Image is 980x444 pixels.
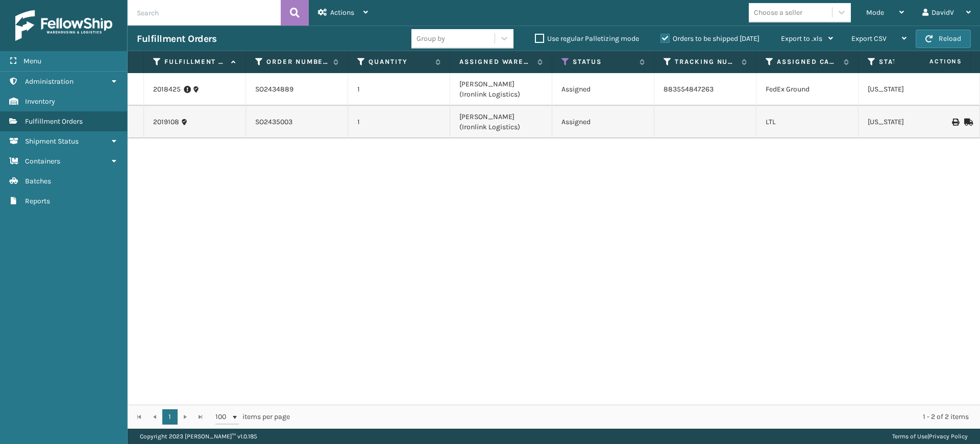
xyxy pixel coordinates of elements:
[25,77,73,86] span: Administration
[929,433,968,440] a: Privacy Policy
[164,57,226,66] label: Fulfillment Order Id
[781,34,822,43] span: Export to .xls
[215,409,290,425] span: items per page
[664,85,714,94] a: 883554847263
[215,412,231,422] span: 100
[330,8,354,17] span: Actions
[756,106,859,138] td: LTL
[964,119,970,126] i: Mark as Shipped
[952,119,958,126] i: Print BOL
[25,137,79,146] span: Shipment Status
[897,53,968,70] span: Actions
[25,117,83,126] span: Fulfillment Orders
[304,412,969,422] div: 1 - 2 of 2 items
[140,429,257,444] p: Copyright 2023 [PERSON_NAME]™ v 1.0.185
[573,57,634,66] label: Status
[859,106,961,138] td: [US_STATE]
[450,106,552,138] td: [PERSON_NAME] (Ironlink Logistics)
[851,34,887,43] span: Export CSV
[416,33,445,44] div: Group by
[23,57,41,65] span: Menu
[369,57,430,66] label: Quantity
[25,97,55,106] span: Inventory
[15,10,112,41] img: logo
[153,117,179,127] a: 2019108
[348,73,450,106] td: 1
[892,433,927,440] a: Terms of Use
[675,57,737,66] label: Tracking Number
[450,73,552,106] td: [PERSON_NAME] (Ironlink Logistics)
[348,106,450,138] td: 1
[754,7,802,18] div: Choose a seller
[25,177,51,185] span: Batches
[535,34,639,43] label: Use regular Palletizing mode
[246,73,348,106] td: SO2434889
[879,57,941,66] label: State
[859,73,961,106] td: [US_STATE]
[246,106,348,138] td: SO2435003
[916,30,971,48] button: Reload
[25,197,50,205] span: Reports
[162,409,178,425] a: 1
[552,106,654,138] td: Assigned
[25,157,60,166] span: Containers
[266,57,328,66] label: Order Number
[866,8,884,17] span: Mode
[137,33,216,45] h3: Fulfillment Orders
[892,429,968,444] div: |
[660,34,759,43] label: Orders to be shipped [DATE]
[552,73,654,106] td: Assigned
[756,73,859,106] td: FedEx Ground
[153,84,181,95] a: 2018425
[777,57,839,66] label: Assigned Carrier Service
[459,57,532,66] label: Assigned Warehouse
